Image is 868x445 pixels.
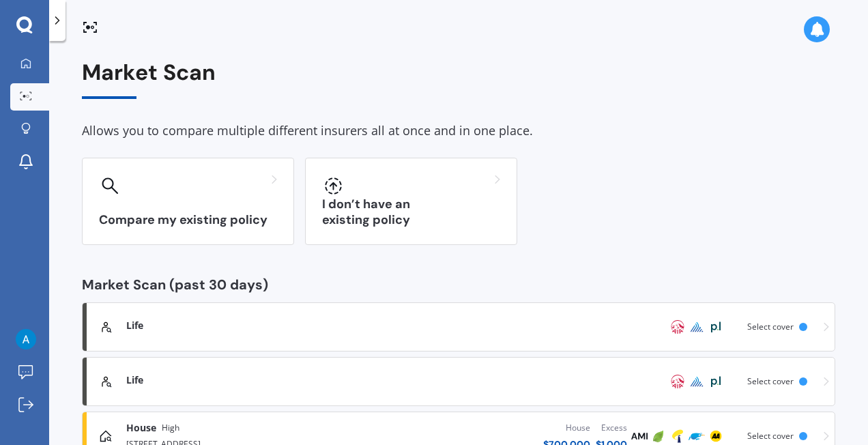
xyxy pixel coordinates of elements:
span: High [162,421,179,435]
img: AMI [631,428,648,444]
img: ACg8ocJikF9cIN_rt8cPRTMtXl8wGVOqimByV7-Ll5POoG8Sz9a-vQ=s96-c [16,329,36,349]
div: House [543,421,590,435]
div: Market Scan [82,60,835,99]
img: Initio [650,428,667,444]
div: Market Scan (past 30 days) [82,278,835,291]
img: Trade Me Insurance [689,428,705,444]
img: AIA [669,373,686,390]
img: Partners Life [708,319,724,335]
a: LifeAIAPinnacle LifePartners LifeSelect cover [82,357,835,406]
img: AA [708,428,724,444]
img: Partners Life [708,373,724,390]
span: Life [126,373,143,387]
span: Life [126,319,143,332]
div: Allows you to compare multiple different insurers all at once and in one place. [82,121,835,141]
div: Excess [596,421,627,435]
img: Pinnacle Life [689,319,705,335]
a: LifeAIAPinnacle LifePartners LifeSelect cover [82,302,835,351]
h3: I don’t have an existing policy [322,197,500,228]
img: Tower [669,428,686,444]
span: Select cover [747,430,794,442]
span: House [126,421,156,435]
h3: Compare my existing policy [99,212,277,228]
img: AIA [669,319,686,335]
img: Pinnacle Life [689,373,705,390]
span: Select cover [747,321,794,332]
span: Select cover [747,375,794,387]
